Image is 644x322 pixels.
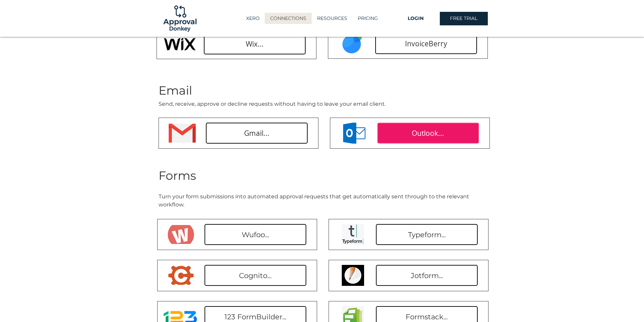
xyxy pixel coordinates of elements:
[206,123,308,144] a: Gmail...
[205,265,306,286] a: Cognito...
[224,312,286,322] span: 123 FormBuilder...
[204,33,306,54] a: Wix...
[159,83,192,98] span: Email
[265,13,312,24] a: CONNECTIONS
[243,13,263,24] p: XERO
[341,33,363,54] img: InvoiceBerry.PNG
[408,15,424,22] span: LOGIN
[267,13,310,24] p: CONNECTIONS
[246,39,264,49] span: Wix...
[375,33,477,54] a: InvoiceBerry
[342,265,364,286] img: JotForm.PNG
[406,312,448,322] span: Formstack...
[312,13,352,24] div: RESOURCES
[241,13,265,24] a: XERO
[411,271,443,280] span: Jotform...
[408,230,446,240] span: Typeform...
[162,0,198,37] img: Logo-01.png
[159,168,196,183] span: Forms
[169,124,196,143] img: Gmail.png
[440,12,488,25] a: FREE TRIAL
[343,123,365,144] img: Outlook.png
[239,271,271,280] span: Cognito...
[352,13,383,24] a: PRICING
[376,265,478,286] a: Jotform...
[159,101,386,107] span: Send, receive, approve or decline requests without having to leave your email client.
[244,128,269,138] span: Gmail...
[167,225,194,244] img: Wufoo.png
[205,224,306,245] a: Wufoo...
[450,15,477,22] span: FREE TRIAL
[342,224,364,245] img: Typeform.PNG
[354,13,381,24] p: PRICING
[159,193,469,207] span: Turn your form submissions into automated approval requests that get automatically sent through t...
[242,230,269,240] span: Wufoo...
[412,128,444,138] span: Outlook...
[377,123,479,144] a: Outlook...
[376,224,478,245] a: Typeform...
[161,33,197,54] img: Wix Logo.PNG
[392,12,440,25] a: LOGIN
[314,13,351,24] p: RESOURCES
[232,13,392,24] nav: Site
[405,39,447,49] span: InvoiceBerry
[167,266,194,285] img: Cognito Forms.jpg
